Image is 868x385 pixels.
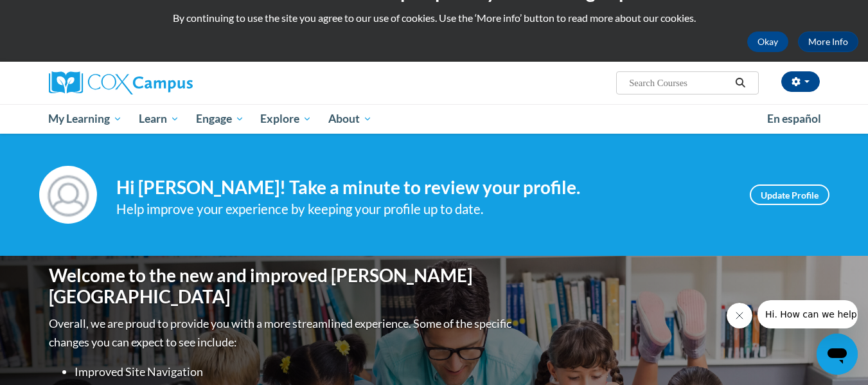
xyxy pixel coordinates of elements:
[727,303,752,328] iframe: Close message
[731,75,750,91] button: Search
[30,104,839,134] div: Main menu
[116,199,731,220] div: Help improve your experience by keeping your profile up to date.
[49,314,515,352] p: Overall, we are proud to provide you with a more streamlined experience. Some of the specific cha...
[628,75,731,91] input: Search Courses
[49,71,193,94] img: Cox Campus
[40,104,131,134] a: My Learning
[139,111,179,127] span: Learn
[252,104,320,134] a: Explore
[798,31,858,52] a: More Info
[75,363,515,381] li: Improved Site Navigation
[48,111,122,127] span: My Learning
[750,184,829,205] a: Update Profile
[49,71,293,94] a: Cox Campus
[8,9,104,19] span: Hi. How can we help?
[781,71,820,92] button: Account Settings
[320,104,380,134] a: About
[747,31,788,52] button: Okay
[767,112,821,125] span: En español
[130,104,188,134] a: Learn
[49,265,515,308] h1: Welcome to the new and improved [PERSON_NAME][GEOGRAPHIC_DATA]
[817,334,858,375] iframe: Button to launch messaging window
[260,111,312,127] span: Explore
[10,11,858,25] p: By continuing to use the site you agree to our use of cookies. Use the ‘More info’ button to read...
[188,104,252,134] a: Engage
[116,177,731,199] h4: Hi [PERSON_NAME]! Take a minute to review your profile.
[757,300,858,328] iframe: Message from company
[39,166,97,224] img: Profile Image
[759,105,829,132] a: En español
[328,111,372,127] span: About
[196,111,244,127] span: Engage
